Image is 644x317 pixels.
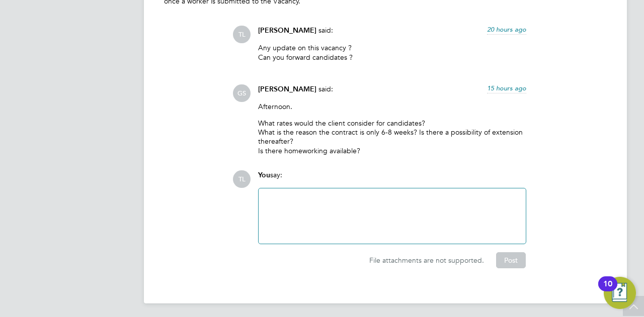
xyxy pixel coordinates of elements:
button: Open Resource Center, 10 new notifications [604,277,636,309]
p: Afternoon. [258,102,526,111]
div: say: [258,170,526,188]
span: said: [318,26,333,35]
div: 10 [603,284,612,297]
span: [PERSON_NAME] [258,26,316,35]
span: TL [233,170,251,188]
span: TL [233,26,251,43]
span: File attachments are not supported. [369,256,484,265]
li: Is there homeworking available? [258,146,526,155]
button: Post [496,252,526,268]
li: What rates would the client consider for candidates? [258,119,526,128]
span: 20 hours ago [487,25,526,34]
span: GS [233,84,251,102]
span: 15 hours ago [487,84,526,92]
span: You [258,171,270,179]
li: What is the reason the contract is only 6-8 weeks? Is there a possibility of extension thereafter? [258,128,526,146]
span: [PERSON_NAME] [258,85,316,93]
span: said: [318,84,333,93]
p: Any update on this vacancy ? Can you forward candidates ? [258,43,526,61]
